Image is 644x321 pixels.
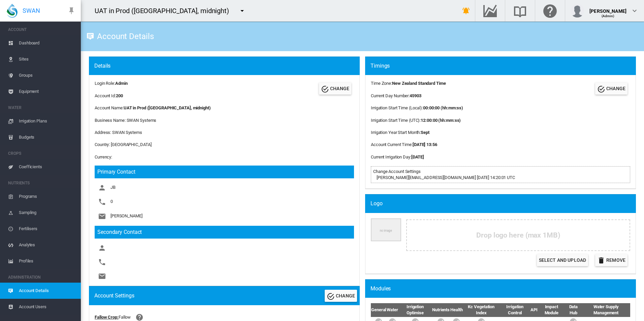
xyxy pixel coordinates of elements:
[606,257,625,263] span: Remove
[597,85,605,93] md-icon: icon-check-circle
[371,93,409,98] span: Current Day Number
[410,93,421,98] b: 45903
[19,221,75,237] span: Fertilisers
[538,303,565,317] th: Impact Module
[411,154,424,159] b: [DATE]
[595,82,627,95] button: Change Account Timings
[19,188,75,205] span: Programs
[482,7,498,15] md-icon: Go to the Data Hub
[373,175,515,180] span: [PERSON_NAME][EMAIL_ADDRESS][DOMAIN_NAME] [DATE] 14:20:01 UTC
[530,303,538,317] th: API
[86,32,94,40] md-icon: icon-tooltip-text
[95,93,127,99] div: Account Id:
[95,130,354,136] div: Address: SWAN Systems
[371,62,636,70] div: Timings
[371,105,463,111] div: :
[95,226,354,239] h3: Secondary Contact
[327,292,335,300] md-icon: icon-check-circle
[110,199,113,204] span: 0
[19,237,75,253] span: Analytes
[371,142,463,148] div: :
[98,244,106,252] md-icon: icon-account
[542,7,558,15] md-icon: Click here for help
[571,4,584,17] img: profile.jpg
[330,86,349,91] span: CHANGE
[537,254,588,266] label: Select and Upload
[325,290,357,302] button: Change Account Settings
[19,129,75,145] span: Budgets
[19,67,75,83] span: Groups
[371,80,463,86] div: :
[7,4,18,18] img: SWAN-Landscape-Logo-Colour-drop.png
[235,4,249,17] button: icon-menu-down
[95,314,119,320] div: Fallow Crop:
[450,303,463,317] th: Health
[582,303,630,317] th: Water Supply Management
[321,85,329,93] md-icon: icon-check-circle
[597,256,605,264] md-icon: icon-delete
[631,7,639,15] md-icon: icon-chevron-down
[8,148,75,159] span: CROPS
[95,6,235,15] div: UAT in Prod ([GEOGRAPHIC_DATA], midnight)
[432,303,450,317] th: Nutrients
[319,82,351,95] button: Change Account Details
[462,7,470,15] md-icon: icon-bell-ring
[371,200,636,207] div: Logo
[371,118,420,123] span: Irrigation Start Time (UTC)
[8,102,75,113] span: WATER
[371,154,410,159] span: Current Irrigation Day
[398,303,432,317] th: Irrigation Optimise
[602,14,615,18] span: (Admin)
[98,184,106,192] md-icon: icon-account
[95,105,354,111] div: Account Name:
[94,62,360,70] div: Details
[8,178,75,188] span: NUTRIENTS
[413,142,437,147] b: [DATE] 13:56
[110,213,142,218] span: [PERSON_NAME]
[421,118,461,123] b: 12:00:00 (hh:mm:ss)
[500,303,530,317] th: Irrigation Control
[371,142,412,147] span: Account Current Time
[371,303,386,317] th: General
[19,35,75,51] span: Dashboard
[595,254,627,266] button: icon-delete Remove
[19,253,75,269] span: Profiles
[238,7,246,15] md-icon: icon-menu-down
[589,5,626,12] div: [PERSON_NAME]
[23,6,40,15] span: SWAN
[19,159,75,175] span: Coefficients
[95,166,354,178] h3: Primary Contact
[406,219,630,251] div: Drop logo here (max 1MB)
[95,142,354,148] div: Country: [GEOGRAPHIC_DATA]
[95,117,354,123] div: Business Name: SWAN Systems
[565,303,582,317] th: Data Hub
[463,303,500,317] th: Kc Vegetation Index
[373,169,628,175] div: Change Account Settings
[371,154,463,160] div: :
[116,93,123,98] b: 200
[606,86,625,91] span: CHANGE
[386,303,398,317] th: Water
[371,285,636,292] div: Modules
[19,113,75,129] span: Irrigation Plans
[19,83,75,100] span: Equipment
[94,292,134,299] div: Account Settings
[371,105,422,110] span: Irrigation Start Time (Local)
[98,258,106,266] md-icon: icon-phone
[94,34,154,39] div: Account Details
[19,205,75,221] span: Sampling
[459,4,473,17] button: icon-bell-ring
[423,105,463,110] b: 00:00:00 (hh:mm:ss)
[98,198,106,206] md-icon: icon-phone
[115,81,128,86] b: Admin
[371,218,401,242] img: Company Logo
[124,105,211,110] b: UAT in Prod ([GEOGRAPHIC_DATA], midnight)
[119,314,131,320] div: Fallow
[98,212,106,220] md-icon: icon-email
[421,130,429,135] b: Sept
[98,272,106,280] md-icon: icon-email
[95,80,127,86] div: Login Role:
[8,24,75,35] span: ACCOUNT
[95,154,354,160] div: Currency:
[371,117,463,123] div: :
